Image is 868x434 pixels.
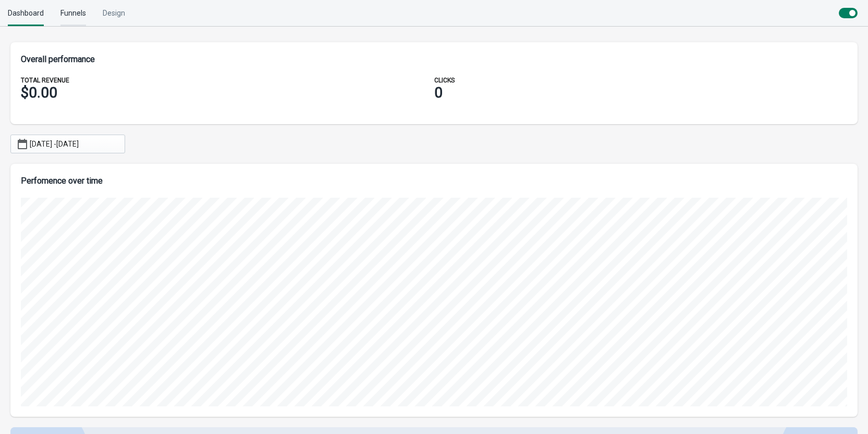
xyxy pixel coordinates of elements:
[30,138,120,150] div: [DATE] - [DATE]
[21,76,70,85] div: Total revenue
[21,174,847,187] div: Perfomence over time
[434,76,458,85] div: Clicks
[434,85,848,101] div: 0
[21,53,847,66] div: Overall performance
[21,85,434,101] div: $0.00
